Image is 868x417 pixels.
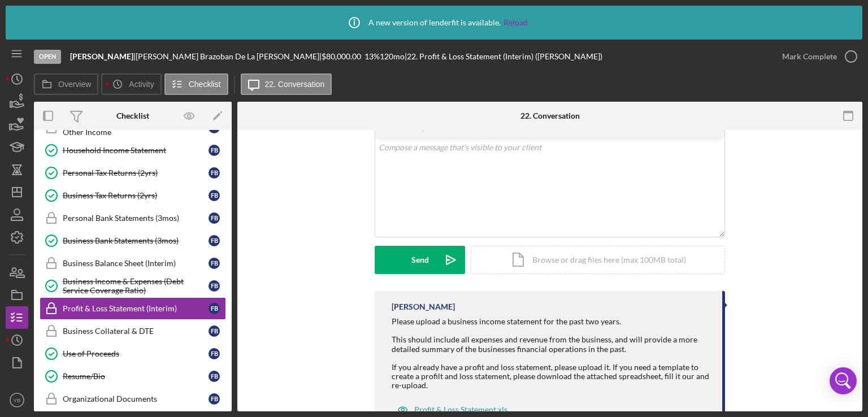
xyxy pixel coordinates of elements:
[6,389,28,411] button: YB
[63,372,209,381] div: Resume/Bio
[63,236,209,245] div: Business Bank Statements (3mos)
[364,52,380,61] div: 13 %
[380,52,405,61] div: 120 mo
[63,349,209,358] div: Use of Proceeds
[40,162,226,184] a: Personal Tax Returns (2yrs)FB
[40,320,226,342] a: Business Collateral & DTEFB
[136,52,322,61] div: [PERSON_NAME] Brazoban De La [PERSON_NAME] |
[40,229,226,252] a: Business Bank Statements (3mos)FB
[63,259,209,268] div: Business Balance Sheet (Interim)
[14,397,21,403] text: YB
[63,327,209,336] div: Business Collateral & DTE
[40,297,226,320] a: Profit & Loss Statement (Interim)FB
[209,190,220,201] div: F B
[63,304,209,313] div: Profit & Loss Statement (Interim)
[414,405,507,414] div: Profit & Loss Statement.xls
[40,139,226,162] a: Household Income StatementFB
[40,365,226,388] a: Resume/BioFB
[40,275,226,297] a: Business Income & Expenses (Debt Service Coverage Ratio)FB
[771,45,862,68] button: Mark Complete
[830,367,857,394] div: Open Intercom Messenger
[209,325,220,337] div: F B
[63,191,209,200] div: Business Tax Returns (2yrs)
[209,371,220,382] div: F B
[375,246,465,274] button: Send
[189,80,221,89] label: Checklist
[265,80,325,89] label: 22. Conversation
[63,146,209,155] div: Household Income Statement
[63,214,209,223] div: Personal Bank Statements (3mos)
[209,167,220,179] div: F B
[129,80,154,89] label: Activity
[411,246,429,274] div: Send
[340,8,528,37] div: A new version of lenderfit is available.
[63,168,209,177] div: Personal Tax Returns (2yrs)
[164,73,228,95] button: Checklist
[392,302,455,311] div: [PERSON_NAME]
[782,45,837,68] div: Mark Complete
[392,317,711,390] div: Please upload a business income statement for the past two years. This should include all expense...
[209,258,220,269] div: F B
[70,51,133,61] b: [PERSON_NAME]
[101,73,161,95] button: Activity
[58,80,91,89] label: Overview
[209,393,220,405] div: F B
[322,52,364,61] div: $80,000.00
[40,388,226,410] a: Organizational DocumentsFB
[40,342,226,365] a: Use of ProceedsFB
[40,184,226,207] a: Business Tax Returns (2yrs)FB
[405,52,602,61] div: | 22. Profit & Loss Statement (Interim) ([PERSON_NAME])
[40,207,226,229] a: Personal Bank Statements (3mos)FB
[209,212,220,224] div: F B
[70,52,136,61] div: |
[209,303,220,314] div: F B
[34,50,61,64] div: Open
[241,73,332,95] button: 22. Conversation
[116,111,149,120] div: Checklist
[209,235,220,246] div: F B
[40,252,226,275] a: Business Balance Sheet (Interim)FB
[520,111,580,120] div: 22. Conversation
[63,394,209,403] div: Organizational Documents
[209,280,220,292] div: F B
[63,277,209,295] div: Business Income & Expenses (Debt Service Coverage Ratio)
[34,73,98,95] button: Overview
[209,145,220,156] div: F B
[504,18,528,27] a: Reload
[209,348,220,359] div: F B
